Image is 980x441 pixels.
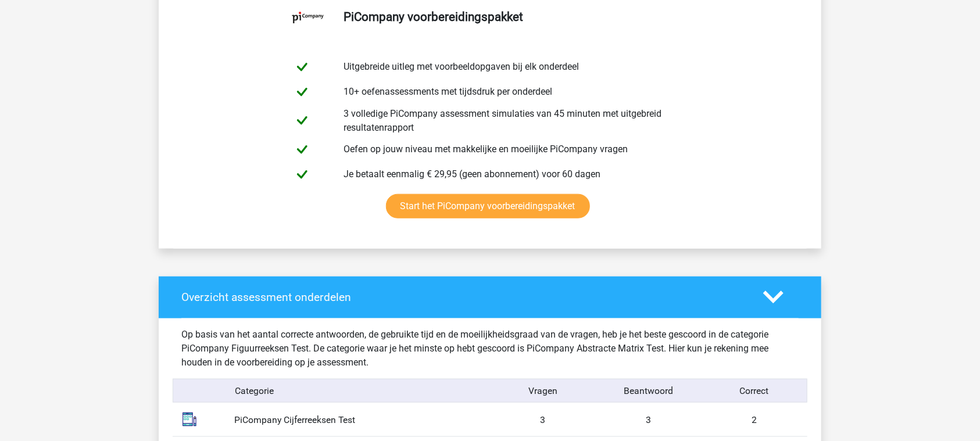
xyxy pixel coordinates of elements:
[596,413,702,427] div: 3
[490,384,596,398] div: Vragen
[702,413,807,427] div: 2
[596,384,702,398] div: Beantwoord
[226,384,490,398] div: Categorie
[490,413,596,427] div: 3
[226,413,490,427] div: PiCompany Cijferreeksen Test
[175,405,204,434] img: number_sequences.393b09ea44bb.svg
[181,291,746,304] h4: Overzicht assessment onderdelen
[701,384,807,398] div: Correct
[386,194,590,218] a: Start het PiCompany voorbereidingspakket
[173,328,807,370] div: Op basis van het aantal correcte antwoorden, de gebruikte tijd en de moeilijkheidsgraad van de vr...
